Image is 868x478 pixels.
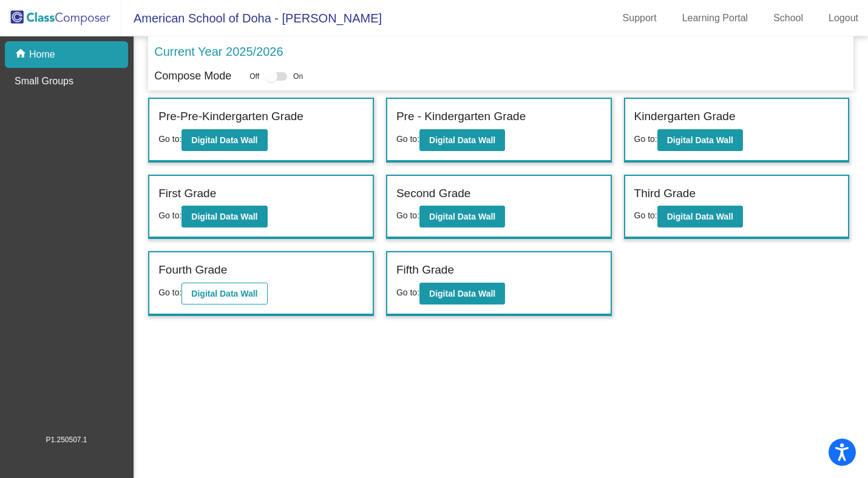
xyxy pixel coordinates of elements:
b: Digital Data Wall [191,289,257,298]
label: First Grade [158,185,216,203]
b: Digital Data Wall [667,212,733,221]
span: Go to: [158,210,181,220]
span: American School of Doha - [PERSON_NAME] [121,8,382,28]
button: Digital Data Wall [181,206,267,227]
span: Go to: [158,134,181,144]
a: Support [613,8,666,28]
button: Digital Data Wall [419,283,505,305]
label: Pre - Kindergarten Grade [396,108,526,126]
span: Go to: [158,288,181,297]
b: Digital Data Wall [429,212,495,221]
b: Digital Data Wall [667,135,733,145]
p: Current Year 2025/2026 [154,42,283,61]
button: Digital Data Wall [419,129,505,151]
button: Digital Data Wall [419,206,505,227]
label: Fourth Grade [158,261,227,279]
span: Go to: [634,134,657,144]
label: Second Grade [396,185,471,203]
b: Digital Data Wall [429,135,495,145]
label: Third Grade [634,185,696,203]
p: Compose Mode [154,68,231,84]
button: Digital Data Wall [181,283,267,305]
span: On [293,71,303,82]
p: Small Groups [15,74,73,89]
label: Kindergarten Grade [634,108,736,126]
span: Go to: [396,134,419,144]
p: Home [29,47,55,62]
a: School [764,8,813,28]
b: Digital Data Wall [429,289,495,298]
span: Go to: [396,210,419,220]
button: Digital Data Wall [657,129,743,151]
span: Go to: [634,210,657,220]
span: Go to: [396,288,419,297]
button: Digital Data Wall [181,129,267,151]
b: Digital Data Wall [191,135,257,145]
span: Off [249,71,259,82]
label: Fifth Grade [396,261,454,279]
mat-icon: home [15,47,29,62]
label: Pre-Pre-Kindergarten Grade [158,108,303,126]
b: Digital Data Wall [191,212,257,221]
a: Learning Portal [673,8,758,28]
button: Digital Data Wall [657,206,743,227]
a: Logout [819,8,868,28]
